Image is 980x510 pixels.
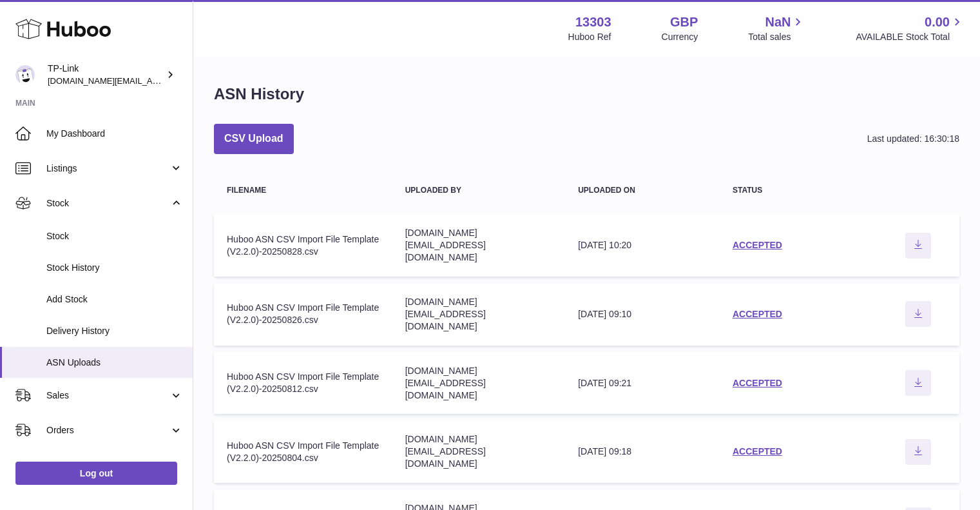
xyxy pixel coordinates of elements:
[765,14,791,31] span: NaN
[856,14,965,43] a: 0.00 AVAILABLE Stock Total
[15,462,177,485] a: Log out
[867,133,959,145] div: Last updated: 16:30:18
[568,31,611,43] div: Huboo Ref
[575,14,611,31] strong: 13303
[48,75,256,86] span: [DOMAIN_NAME][EMAIL_ADDRESS][DOMAIN_NAME]
[578,239,707,251] div: [DATE] 10:20
[405,296,553,333] div: [DOMAIN_NAME][EMAIL_ADDRESS][DOMAIN_NAME]
[925,14,950,31] span: 0.00
[46,128,183,140] span: My Dashboard
[214,173,392,208] th: Filename
[748,14,805,43] a: NaN Total sales
[46,389,169,402] span: Sales
[46,357,183,369] span: ASN Uploads
[733,446,782,456] a: ACCEPTED
[878,173,959,208] th: actions
[905,233,931,259] button: Download ASN file
[578,308,707,320] div: [DATE] 09:10
[46,262,183,274] span: Stock History
[905,370,931,396] button: Download ASN file
[662,31,698,43] div: Currency
[46,293,183,306] span: Add Stock
[405,227,553,264] div: [DOMAIN_NAME][EMAIL_ADDRESS][DOMAIN_NAME]
[748,31,805,43] span: Total sales
[405,433,553,470] div: [DOMAIN_NAME][EMAIL_ADDRESS][DOMAIN_NAME]
[405,365,553,402] div: [DOMAIN_NAME][EMAIL_ADDRESS][DOMAIN_NAME]
[46,230,183,242] span: Stock
[48,63,164,87] div: TP-Link
[670,14,698,31] strong: GBP
[46,162,169,175] span: Listings
[905,439,931,465] button: Download ASN file
[46,325,183,337] span: Delivery History
[578,446,707,458] div: [DATE] 09:18
[392,173,566,208] th: Uploaded by
[720,173,878,208] th: Status
[578,377,707,389] div: [DATE] 09:21
[565,173,720,208] th: Uploaded on
[46,197,169,210] span: Stock
[905,301,931,327] button: Download ASN file
[733,309,782,319] a: ACCEPTED
[46,424,169,436] span: Orders
[214,84,304,104] h1: ASN History
[227,440,380,464] div: Huboo ASN CSV Import File Template (V2.2.0)-20250804.csv
[227,302,380,326] div: Huboo ASN CSV Import File Template (V2.2.0)-20250826.csv
[214,124,294,154] button: CSV Upload
[15,65,35,84] img: purchase.uk@tp-link.com
[227,371,380,395] div: Huboo ASN CSV Import File Template (V2.2.0)-20250812.csv
[733,378,782,388] a: ACCEPTED
[227,233,380,258] div: Huboo ASN CSV Import File Template (V2.2.0)-20250828.csv
[856,31,965,43] span: AVAILABLE Stock Total
[733,240,782,250] a: ACCEPTED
